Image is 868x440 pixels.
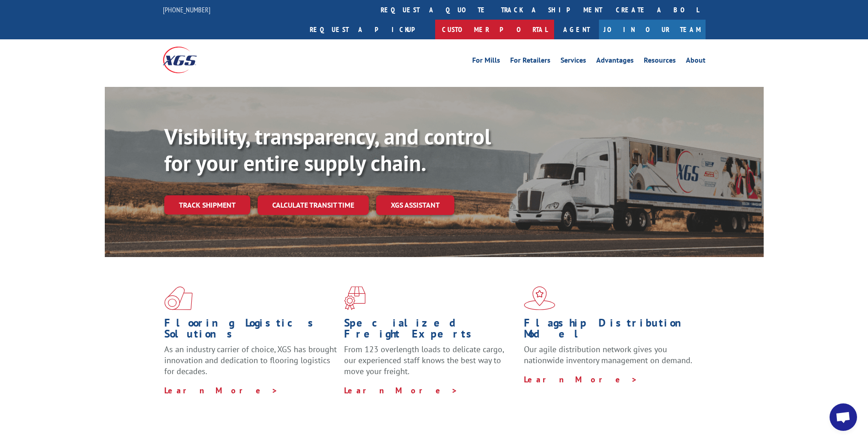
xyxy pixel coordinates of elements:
[164,195,250,215] a: Track shipment
[596,57,634,67] a: Advantages
[344,385,458,396] a: Learn More >
[376,195,454,215] a: XGS ASSISTANT
[164,317,337,344] h1: Flooring Logistics Solutions
[599,20,706,39] a: Join Our Team
[472,57,500,67] a: For Mills
[686,57,706,67] a: About
[644,57,676,67] a: Resources
[344,317,517,344] h1: Specialized Freight Experts
[524,344,692,365] span: Our agile distribution network gives you nationwide inventory management on demand.
[344,286,366,310] img: xgs-icon-focused-on-flooring-red
[435,20,554,39] a: Customer Portal
[524,317,697,344] h1: Flagship Distribution Model
[510,57,550,67] a: For Retailers
[163,5,210,14] a: [PHONE_NUMBER]
[164,344,337,376] span: As an industry carrier of choice, XGS has brought innovation and dedication to flooring logistics...
[258,195,369,215] a: Calculate transit time
[164,122,491,177] b: Visibility, transparency, and control for your entire supply chain.
[830,403,857,431] div: Open chat
[524,374,638,385] a: Learn More >
[554,20,599,39] a: Agent
[164,286,193,310] img: xgs-icon-total-supply-chain-intelligence-red
[344,344,517,385] p: From 123 overlength loads to delicate cargo, our experienced staff knows the best way to move you...
[164,385,278,396] a: Learn More >
[561,57,586,67] a: Services
[524,286,555,310] img: xgs-icon-flagship-distribution-model-red
[303,20,435,39] a: Request a pickup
